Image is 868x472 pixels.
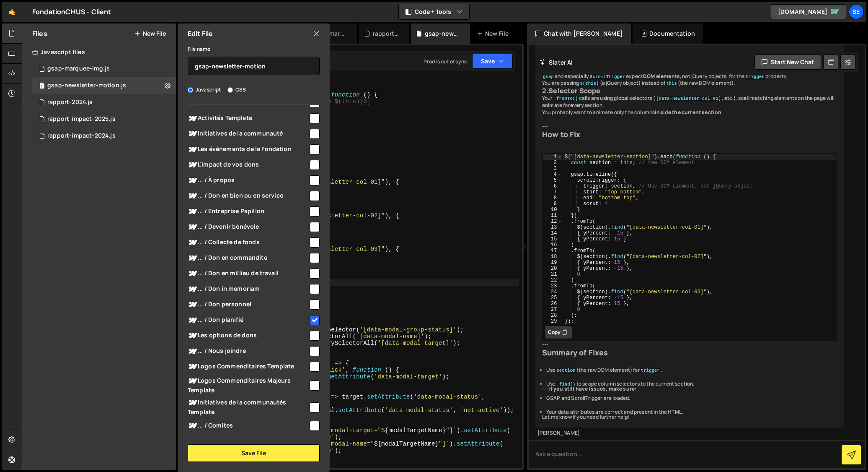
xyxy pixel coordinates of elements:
[579,81,599,86] code: $(this)
[543,254,562,260] div: 18
[640,368,661,373] code: trigger
[188,315,308,325] span: ... / Don planifié
[543,160,562,166] div: 2
[546,367,837,374] li: Use (the raw DOM element) for .
[32,60,176,77] div: 9197/37632.js
[188,87,193,93] input: Javascript
[188,191,308,201] span: ... / Don en bien ou en service
[542,87,837,95] h3: 2.
[542,129,581,139] strong: How to Fix
[548,385,636,392] strong: If you still have issues, make sure:
[543,219,562,224] div: 12
[543,242,562,248] div: 16
[188,144,308,154] span: Les événements de la Fondation
[39,83,44,90] span: 1
[32,128,176,144] div: rapport-impact-2024.js
[543,266,562,271] div: 20
[589,74,626,80] code: ScrollTrigger
[2,2,22,22] a: 🤙
[527,23,631,44] div: Chat with [PERSON_NAME]
[227,86,246,94] label: CSS
[188,222,308,232] span: ... / Devenir bénévole
[312,29,347,38] div: gsap-marquee-img.js
[543,313,562,318] div: 28
[47,82,126,89] div: gsap-newsletter-motion.js
[542,74,555,80] code: gsap
[188,421,308,431] span: ... / Comites
[542,347,608,357] strong: Summary of Fixes
[543,260,562,266] div: 19
[543,318,562,324] div: 29
[543,295,562,301] div: 25
[543,189,562,195] div: 7
[543,183,562,189] div: 6
[543,177,562,183] div: 5
[655,96,722,102] code: [data-newsletter-col-01]
[543,236,562,242] div: 15
[543,307,562,313] div: 27
[543,172,562,177] div: 4
[32,7,111,17] div: FondationCHUS - Client
[543,195,562,201] div: 8
[47,99,93,106] div: rapport-2024.js
[134,30,166,37] button: New File
[546,409,837,416] li: Your data attributes are correct and present in the HTML.
[47,65,110,73] div: gsap-marquee-img.js
[745,74,765,80] code: trigger
[546,395,837,402] li: GSAP and ScrollTrigger are loaded.
[570,102,584,109] strong: every
[188,346,308,356] span: ... / Nous joindre
[744,94,750,102] strong: all
[555,368,576,373] code: section
[188,253,308,263] span: ... / Don en commandite
[555,381,576,387] code: .find()
[188,269,308,279] span: ... / Don en millieu de travail
[188,398,308,416] span: Initiatives de la communautés Template
[537,430,842,437] div: [PERSON_NAME]
[32,111,176,128] div: rapport-impact-2025.js
[543,207,562,213] div: 10
[32,77,176,94] div: 9197/47368.js
[188,45,210,53] label: File name
[542,367,837,416] ul: ---
[47,115,116,123] div: rapport-impact-2025.js
[544,326,572,339] button: Copy
[227,87,233,93] input: CSS
[22,44,176,60] div: Javascript files
[543,230,562,236] div: 14
[188,29,213,38] h2: Edit File
[543,154,562,160] div: 1
[477,29,512,38] div: New File
[543,224,562,230] div: 13
[771,4,846,19] a: [DOMAIN_NAME]
[665,81,678,86] code: this
[543,213,562,219] div: 11
[424,58,467,65] div: Prod is out of sync
[643,73,680,80] strong: DOM elements
[47,132,116,140] div: rapport-impact-2024.js
[546,381,837,388] li: Use to scope column selectors to the current section.
[188,160,308,170] span: L’impact de vos dons
[188,362,308,372] span: Logos Commenditaires Template
[425,29,460,38] div: gsap-newsletter-motion.js
[188,175,308,185] span: ... / À propos
[32,94,176,111] div: rapport-2024.js
[472,54,513,69] button: Save
[188,444,320,462] button: Save File
[849,4,864,19] a: Se
[543,289,562,295] div: 24
[188,113,308,123] span: Activités Template
[543,201,562,207] div: 9
[188,86,221,94] label: Javascript
[543,283,562,289] div: 23
[543,277,562,283] div: 22
[188,331,308,341] span: Les options de dons
[543,301,562,307] div: 26
[373,29,400,38] div: rapport-2024.js
[543,248,562,254] div: 17
[188,206,308,216] span: ... / Entreprise Papillon
[540,58,573,66] h2: Slater AI
[633,23,703,44] div: Documentation
[399,4,469,19] button: Code + Tools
